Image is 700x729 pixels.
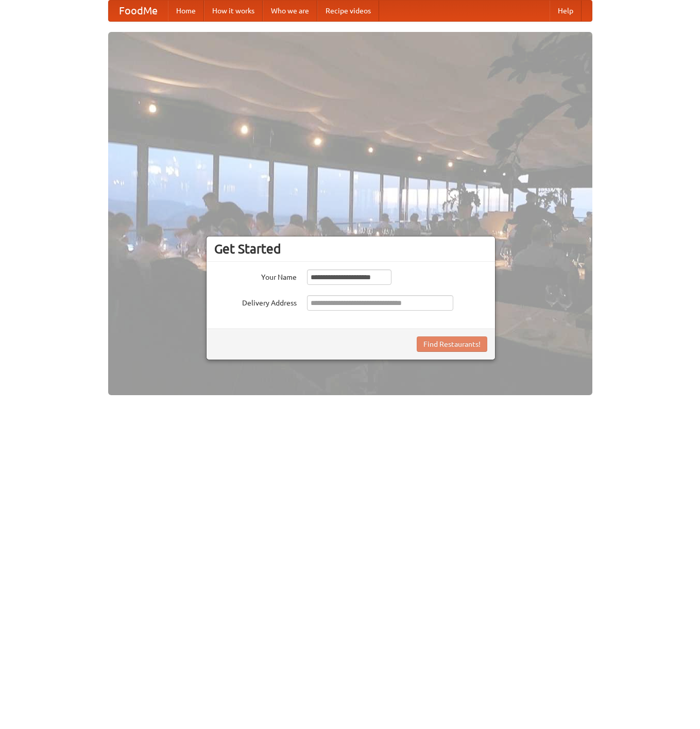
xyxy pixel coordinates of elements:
[550,1,582,21] a: Help
[214,269,297,282] label: Your Name
[168,1,204,21] a: Home
[317,1,379,21] a: Recipe videos
[214,241,487,257] h3: Get Started
[109,1,168,21] a: FoodMe
[263,1,317,21] a: Who we are
[214,295,297,308] label: Delivery Address
[417,336,487,352] button: Find Restaurants!
[204,1,263,21] a: How it works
